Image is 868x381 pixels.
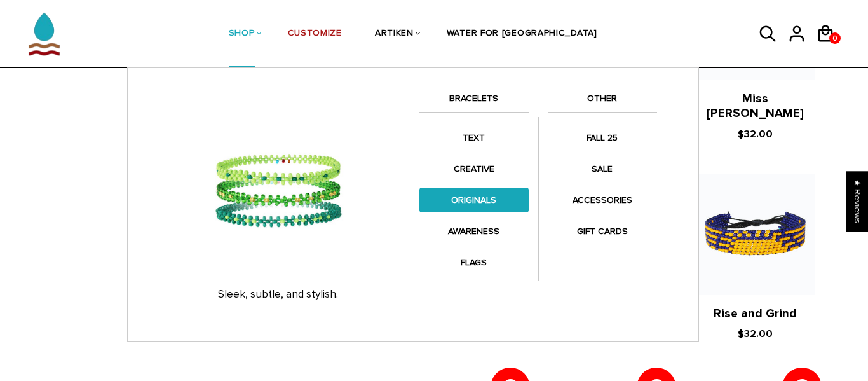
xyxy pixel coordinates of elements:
[829,31,841,46] span: 0
[738,128,773,141] span: $32.00
[846,171,868,232] div: Click to open Judge.me floating reviews tab
[419,219,529,244] a: AWARENESS
[548,91,657,113] a: OTHER
[150,288,407,301] p: Sleek, subtle, and stylish.
[707,92,804,121] a: Miss [PERSON_NAME]
[229,1,255,68] a: SHOP
[714,307,797,321] a: Rise and Grind
[548,188,657,212] a: ACCESSORIES
[738,328,773,340] span: $32.00
[288,1,342,68] a: CUSTOMIZE
[419,125,529,150] a: TEXT
[419,188,529,212] a: ORIGINALS
[419,91,529,113] a: BRACELETS
[419,250,529,275] a: FLAGS
[447,1,597,68] a: WATER FOR [GEOGRAPHIC_DATA]
[548,219,657,244] a: GIFT CARDS
[548,156,657,181] a: SALE
[548,125,657,150] a: FALL 25
[829,32,841,44] a: 0
[419,156,529,181] a: CREATIVE
[375,1,414,68] a: ARTIKEN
